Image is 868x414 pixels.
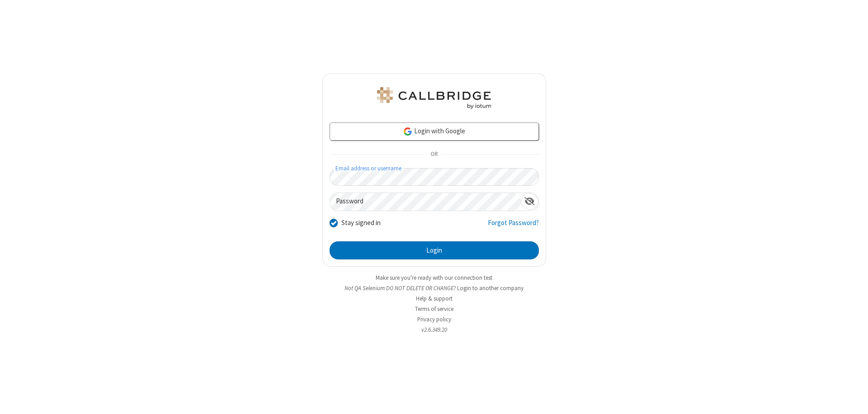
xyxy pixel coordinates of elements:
a: Login with Google [330,122,539,141]
button: Login [330,241,539,259]
button: Login to another company [457,284,524,292]
input: Email address or username [330,168,539,186]
img: google-icon.png [403,127,413,136]
a: Forgot Password? [488,218,539,235]
input: Password [330,193,521,211]
span: OR [427,148,441,161]
div: Show password [521,193,538,210]
label: Stay signed in [341,218,381,228]
a: Terms of service [415,305,453,313]
img: QA Selenium DO NOT DELETE OR CHANGE [375,87,493,109]
li: Not QA Selenium DO NOT DELETE OR CHANGE? [322,284,546,292]
a: Help & support [416,295,453,302]
a: Privacy policy [417,315,451,323]
li: v2.6.349.20 [322,325,546,334]
a: Make sure you're ready with our connection test [376,274,492,282]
